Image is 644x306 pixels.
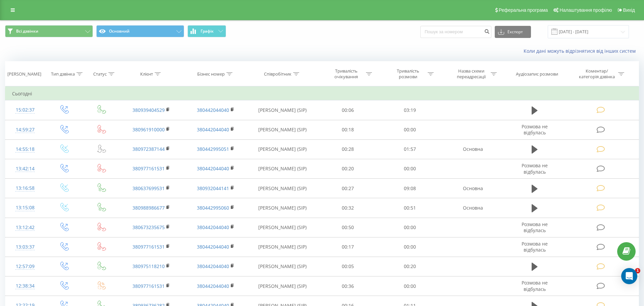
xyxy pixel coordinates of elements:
a: Коли дані можуть відрізнятися вiд інших систем [524,48,639,54]
td: 00:00 [379,159,440,178]
a: 380977161531 [132,165,165,172]
div: 13:42:14 [12,162,38,175]
button: Експорт [495,26,531,38]
a: 380442044040 [197,165,229,172]
div: 13:16:58 [12,182,38,195]
span: Розмова не відбулась [522,279,548,292]
div: Бізнес номер [197,71,225,77]
td: 00:32 [317,198,379,218]
td: Основна [441,139,505,159]
span: Розмова не відбулась [522,241,548,253]
div: 14:55:18 [12,143,38,156]
td: 00:06 [317,100,379,120]
td: [PERSON_NAME] (SIP) [248,198,317,218]
span: Налаштування профілю [559,7,612,13]
span: Всі дзвінки [16,29,38,34]
td: 00:00 [379,276,440,296]
td: 01:57 [379,139,440,159]
td: 00:00 [379,218,440,237]
div: Тривалість очікування [328,68,364,80]
td: [PERSON_NAME] (SIP) [248,218,317,237]
td: [PERSON_NAME] (SIP) [248,276,317,296]
div: Співробітник [264,71,291,77]
a: 380977161531 [132,283,165,289]
td: Сьогодні [5,87,639,100]
div: 13:12:42 [12,221,38,234]
a: 380442044040 [197,126,229,133]
div: Тип дзвінка [51,71,75,77]
span: Розмова не відбулась [522,123,548,136]
div: Аудіозапис розмови [516,71,558,77]
a: 380972387144 [132,146,165,152]
td: Основна [441,198,505,218]
a: 380442995060 [197,205,229,211]
td: 00:17 [317,237,379,257]
div: Клієнт [140,71,153,77]
a: 380673235675 [132,224,165,230]
div: 13:03:37 [12,241,38,254]
a: 380442044040 [197,283,229,289]
td: 03:19 [379,100,440,120]
a: 380442044040 [197,263,229,269]
span: Розмова не відбулась [522,221,548,233]
td: 00:27 [317,179,379,198]
div: Тривалість розмови [390,68,426,80]
td: [PERSON_NAME] (SIP) [248,100,317,120]
a: 380975118210 [132,263,165,269]
td: 00:28 [317,139,379,159]
td: 09:08 [379,179,440,198]
a: 380442044040 [197,244,229,250]
div: [PERSON_NAME] [7,71,41,77]
a: 380637699531 [132,185,165,191]
td: [PERSON_NAME] (SIP) [248,257,317,276]
td: [PERSON_NAME] (SIP) [248,120,317,139]
td: 00:20 [317,159,379,178]
td: [PERSON_NAME] (SIP) [248,159,317,178]
td: [PERSON_NAME] (SIP) [248,237,317,257]
div: Назва схеми переадресації [453,68,489,80]
a: 380988986677 [132,205,165,211]
button: Графік [187,25,226,37]
a: 380977161531 [132,244,165,250]
a: 380442044040 [197,107,229,113]
a: 380939404529 [132,107,165,113]
a: 380961910000 [132,126,165,133]
div: Open Intercom Messenger [621,268,637,284]
a: 380932044141 [197,185,229,191]
td: 00:36 [317,276,379,296]
div: 12:38:34 [12,279,38,293]
span: 1 [635,268,640,273]
span: Графік [201,29,214,34]
div: 15:02:37 [12,103,38,117]
td: 00:18 [317,120,379,139]
div: Статус [93,71,107,77]
input: Пошук за номером [420,26,491,38]
a: 380442995051 [197,146,229,152]
td: 00:00 [379,237,440,257]
div: 14:59:27 [12,123,38,136]
a: 380442044040 [197,224,229,230]
div: 12:57:09 [12,260,38,273]
button: Всі дзвінки [5,25,93,37]
span: Розмова не відбулась [522,162,548,175]
span: Вихід [623,7,635,13]
div: Коментар/категорія дзвінка [577,68,616,80]
td: 00:51 [379,198,440,218]
td: 00:50 [317,218,379,237]
td: [PERSON_NAME] (SIP) [248,179,317,198]
td: Основна [441,179,505,198]
div: 13:15:08 [12,201,38,214]
button: Основний [96,25,184,37]
span: Реферальна програма [499,7,548,13]
td: 00:00 [379,120,440,139]
td: [PERSON_NAME] (SIP) [248,139,317,159]
td: 00:05 [317,257,379,276]
td: 00:20 [379,257,440,276]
